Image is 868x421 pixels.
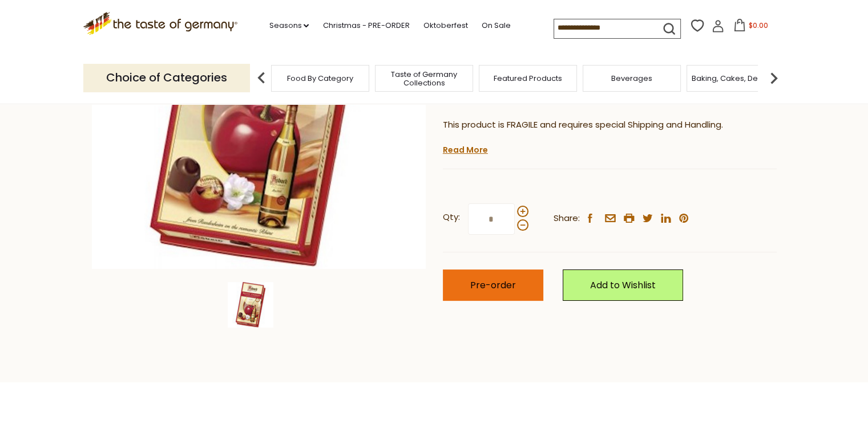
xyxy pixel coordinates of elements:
span: Pre-order [470,279,516,292]
a: Oktoberfest [423,19,467,32]
button: Pre-order [443,269,543,301]
p: Choice of Categories [83,64,250,92]
strong: Qty: [443,210,460,224]
img: next arrow [762,67,785,89]
img: Asbach Dark Chocolate Brandy Pralines with Cherry in Large Gift Box [228,282,273,328]
a: Seasons [269,19,309,32]
a: Baking, Cakes, Desserts [692,74,780,83]
span: Share: [554,211,580,226]
a: Read More [443,144,488,156]
a: Featured Products [494,74,562,83]
a: Christmas - PRE-ORDER [322,19,409,32]
img: previous arrow [250,67,273,89]
li: We will ship this product in heat-protective, cushioned packaging and ice during warm weather mon... [454,141,777,155]
a: Add to Wishlist [563,269,683,301]
a: On Sale [481,19,510,32]
a: Beverages [611,74,652,83]
input: Qty: [468,203,515,235]
p: This product is FRAGILE and requires special Shipping and Handling. [443,118,777,132]
span: $0.00 [748,21,768,30]
a: Food By Category [287,74,353,83]
button: $0.00 [726,19,775,36]
a: Taste of Germany Collections [378,70,470,87]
